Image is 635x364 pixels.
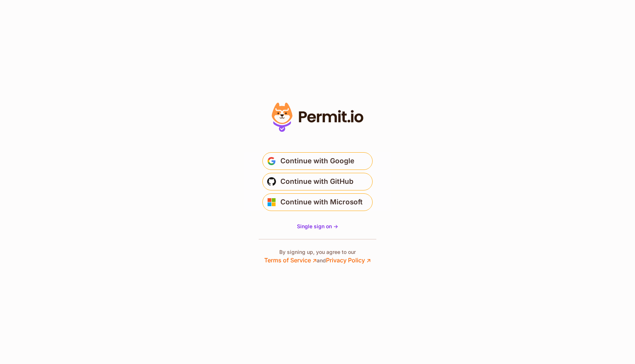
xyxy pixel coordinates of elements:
span: Continue with Microsoft [280,196,363,208]
span: Continue with Google [280,155,354,167]
a: Single sign on -> [297,223,338,230]
button: Continue with Microsoft [262,193,373,211]
button: Continue with Google [262,152,373,170]
span: Single sign on -> [297,223,338,229]
span: Continue with GitHub [280,176,354,188]
button: Continue with GitHub [262,173,373,190]
p: By signing up, you agree to our and [264,248,371,265]
a: Terms of Service ↗ [264,256,317,264]
a: Privacy Policy ↗ [326,256,371,264]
